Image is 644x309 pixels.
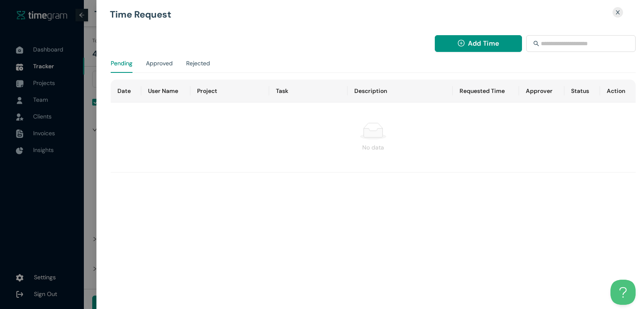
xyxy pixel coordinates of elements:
th: Approver [519,80,564,103]
button: plus-circleAdd Time [435,35,522,52]
th: Project [190,80,269,103]
th: Action [600,80,636,103]
span: search [533,41,539,46]
button: Close [610,7,626,18]
th: Task [269,80,348,103]
div: Approved [146,59,173,68]
span: Add Time [468,38,499,49]
span: close [615,10,621,15]
iframe: Toggle Customer Support [610,280,636,305]
th: Requested Time [453,80,519,103]
th: User Name [141,80,190,103]
div: Rejected [186,59,210,68]
th: Status [564,80,600,103]
div: Pending [111,59,132,68]
span: plus-circle [458,40,465,48]
h1: Time Request [110,10,544,19]
th: Date [111,80,141,103]
div: No data [117,143,629,152]
th: Description [348,80,452,103]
